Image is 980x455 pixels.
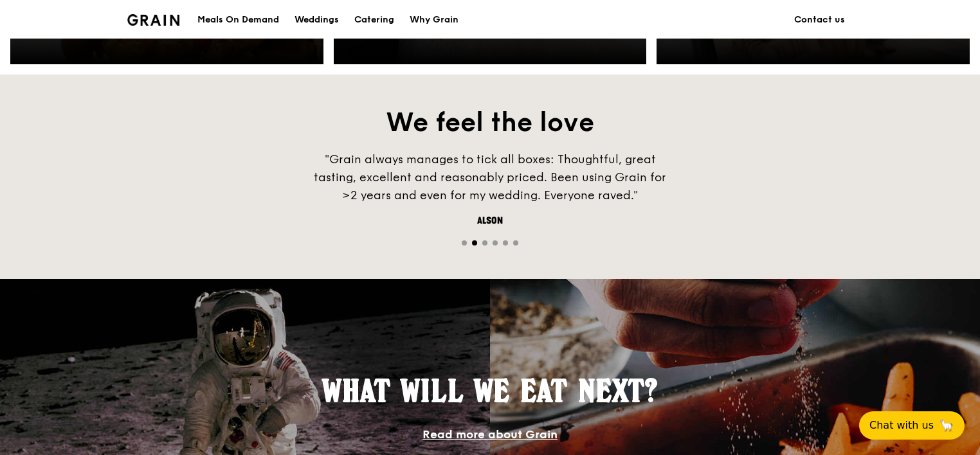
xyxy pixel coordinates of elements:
button: Chat with us🦙 [859,411,965,440]
a: Weddings [287,1,347,39]
div: Why Grain [410,1,458,39]
img: Grain [127,14,179,26]
a: Contact us [786,1,853,39]
a: Catering [347,1,402,39]
span: Go to slide 3 [482,240,487,245]
div: Weddings [295,1,339,39]
span: Go to slide 4 [493,240,498,245]
a: Read more about Grain [422,427,558,442]
div: "Grain always manages to tick all boxes: Thoughtful, great tasting, excellent and reasonably pric... [297,150,683,204]
div: Catering [354,1,394,39]
span: Go to slide 5 [503,240,508,245]
span: Go to slide 2 [472,240,477,245]
span: Go to slide 6 [513,240,518,245]
span: What will we eat next? [322,372,658,409]
span: Chat with us [869,418,934,433]
span: Go to slide 1 [462,240,467,245]
div: Alson [297,215,683,227]
div: Meals On Demand [197,1,279,39]
span: 🦙 [939,418,954,433]
a: Why Grain [402,1,466,39]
